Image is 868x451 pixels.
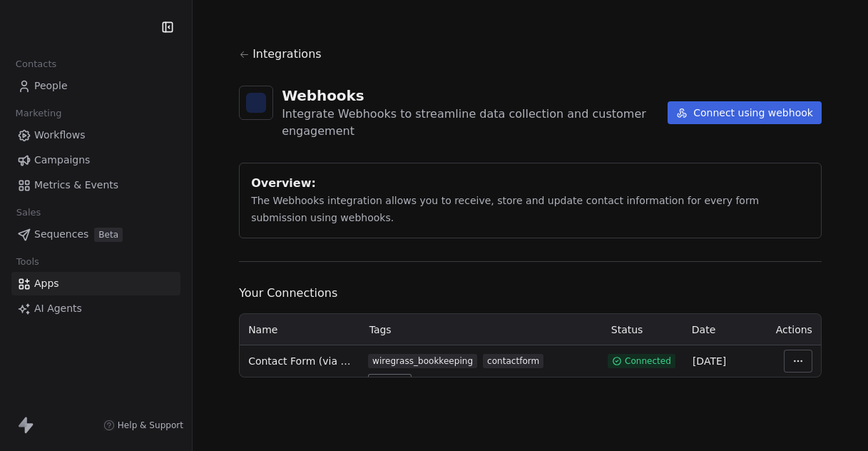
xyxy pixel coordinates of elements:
[611,324,643,335] span: Status
[10,202,47,223] span: Sales
[34,78,68,93] span: People
[10,251,45,273] span: Tools
[239,46,822,63] a: Integrations
[11,74,180,98] a: People
[248,354,351,368] span: Contact Form (via ApiX)
[34,227,88,242] span: Sequences
[11,173,180,197] a: Metrics & Events
[248,324,277,335] span: Name
[282,106,668,140] div: Integrate Webhooks to streamline data collection and customer engagement
[11,123,180,147] a: Workflows
[9,103,68,124] span: Marketing
[251,175,810,192] div: Overview:
[34,153,90,168] span: Campaigns
[9,54,63,75] span: Contacts
[34,178,118,193] span: Metrics & Events
[372,355,473,367] div: wiregrass_bookkeeping
[34,276,59,291] span: Apps
[692,324,715,335] span: Date
[11,223,180,246] a: SequencesBeta
[94,228,123,242] span: Beta
[11,297,180,320] a: AI Agents
[251,195,759,223] span: The Webhooks integration allows you to receive, store and update contact information for every fo...
[103,420,183,431] a: Help & Support
[668,101,822,124] button: Connect using webhook
[369,324,392,335] span: Tags
[34,128,86,143] span: Workflows
[239,285,822,302] span: Your Connections
[34,301,82,316] span: AI Agents
[487,355,539,367] div: contactform
[368,374,412,388] span: + 1 more
[776,324,812,335] span: Actions
[11,272,180,295] a: Apps
[118,420,183,431] span: Help & Support
[693,355,726,367] span: [DATE]
[252,46,322,63] span: Integrations
[282,86,668,106] div: Webhooks
[11,148,180,172] a: Campaigns
[625,355,671,367] span: Connected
